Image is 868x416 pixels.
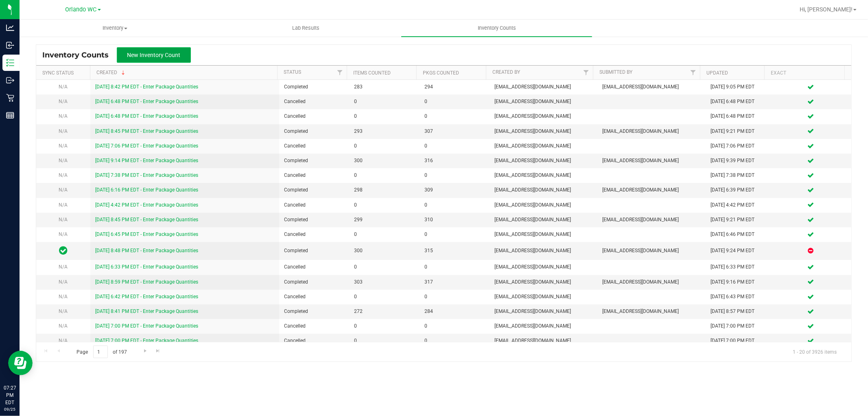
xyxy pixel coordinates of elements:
span: 0 [424,337,485,345]
div: [DATE] 7:00 PM EDT [711,322,765,330]
a: Status [284,69,301,75]
span: [EMAIL_ADDRESS][DOMAIN_NAME] [494,216,593,224]
span: [EMAIL_ADDRESS][DOMAIN_NAME] [494,247,593,255]
a: [DATE] 6:48 PM EDT - Enter Package Quantities [95,113,198,119]
div: [DATE] 6:33 PM EDT [711,263,765,271]
span: [EMAIL_ADDRESS][DOMAIN_NAME] [494,231,593,238]
span: [EMAIL_ADDRESS][DOMAIN_NAME] [494,83,593,91]
div: [DATE] 9:16 PM EDT [711,278,765,286]
span: 1 - 20 of 3926 items [786,346,843,358]
span: 272 [354,308,414,315]
span: 298 [354,186,414,194]
span: 0 [424,142,485,150]
div: [DATE] 6:39 PM EDT [711,186,765,194]
span: 0 [424,293,485,301]
a: [DATE] 6:33 PM EDT - Enter Package Quantities [95,264,198,270]
span: N/A [59,279,68,285]
a: [DATE] 7:38 PM EDT - Enter Package Quantities [95,172,198,178]
a: Created [96,70,127,75]
a: [DATE] 7:00 PM EDT - Enter Package Quantities [95,323,198,329]
span: 0 [354,263,414,271]
span: 315 [424,247,485,255]
span: N/A [59,187,68,193]
a: Go to the last page [152,346,164,357]
span: Completed [284,83,344,91]
inline-svg: Inbound [6,41,14,49]
span: Completed [284,186,344,194]
div: [DATE] 9:21 PM EDT [711,216,765,224]
span: Orlando WC [66,6,97,13]
span: [EMAIL_ADDRESS][DOMAIN_NAME] [603,308,701,315]
span: Cancelled [284,337,344,345]
a: [DATE] 8:45 PM EDT - Enter Package Quantities [95,217,198,222]
span: Inventory Counts [467,24,527,32]
inline-svg: Inventory [6,59,14,67]
div: [DATE] 7:38 PM EDT [711,172,765,179]
span: In Sync [59,245,68,256]
span: Lab Results [281,24,330,32]
span: 0 [424,98,485,106]
span: Completed [284,157,344,165]
span: 0 [354,112,414,120]
span: [EMAIL_ADDRESS][DOMAIN_NAME] [494,293,593,301]
span: Completed [284,308,344,315]
span: 293 [354,128,414,135]
span: [EMAIL_ADDRESS][DOMAIN_NAME] [603,216,701,224]
span: N/A [59,323,68,329]
span: [EMAIL_ADDRESS][DOMAIN_NAME] [494,157,593,165]
span: [EMAIL_ADDRESS][DOMAIN_NAME] [494,98,593,106]
a: Filter [333,66,347,79]
span: 309 [424,186,485,194]
a: [DATE] 6:48 PM EDT - Enter Package Quantities [95,99,198,104]
th: Exact [764,66,844,80]
div: [DATE] 9:05 PM EDT [711,83,765,91]
span: [EMAIL_ADDRESS][DOMAIN_NAME] [494,278,593,286]
div: [DATE] 4:42 PM EDT [711,201,765,209]
div: [DATE] 9:21 PM EDT [711,128,765,135]
a: Updated [706,70,728,76]
span: N/A [59,158,68,163]
span: N/A [59,202,68,208]
span: 0 [354,201,414,209]
span: New Inventory Count [127,52,181,58]
a: [DATE] 8:42 PM EDT - Enter Package Quantities [95,84,198,90]
span: [EMAIL_ADDRESS][DOMAIN_NAME] [494,201,593,209]
span: Cancelled [284,112,344,120]
a: Go to the next page [139,346,151,357]
span: Cancelled [284,142,344,150]
span: 0 [424,322,485,330]
span: 300 [354,247,414,255]
button: New Inventory Count [117,47,191,63]
div: [DATE] 8:57 PM EDT [711,308,765,315]
span: 307 [424,128,485,135]
inline-svg: Outbound [6,76,14,84]
a: [DATE] 8:45 PM EDT - Enter Package Quantities [95,128,198,134]
span: [EMAIL_ADDRESS][DOMAIN_NAME] [603,83,701,91]
span: Inventory [20,24,210,32]
a: Inventory [20,20,210,37]
span: 317 [424,278,485,286]
span: Cancelled [284,172,344,179]
div: [DATE] 6:48 PM EDT [711,112,765,120]
span: N/A [59,264,68,270]
span: Completed [284,247,344,255]
a: [DATE] 9:14 PM EDT - Enter Package Quantities [95,158,198,163]
inline-svg: Retail [6,94,14,102]
span: [EMAIL_ADDRESS][DOMAIN_NAME] [603,247,701,255]
span: N/A [59,217,68,222]
span: [EMAIL_ADDRESS][DOMAIN_NAME] [603,157,701,165]
span: N/A [59,84,68,90]
span: [EMAIL_ADDRESS][DOMAIN_NAME] [494,322,593,330]
a: Lab Results [210,20,401,37]
a: Filter [687,66,700,79]
span: Completed [284,278,344,286]
p: 09/25 [4,406,16,412]
span: Cancelled [284,231,344,238]
a: [DATE] 6:42 PM EDT - Enter Package Quantities [95,294,198,299]
span: Completed [284,128,344,135]
span: 0 [424,172,485,179]
a: [DATE] 4:42 PM EDT - Enter Package Quantities [95,202,198,208]
div: [DATE] 6:43 PM EDT [711,293,765,301]
a: [DATE] 8:48 PM EDT - Enter Package Quantities [95,248,198,253]
span: Cancelled [284,322,344,330]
